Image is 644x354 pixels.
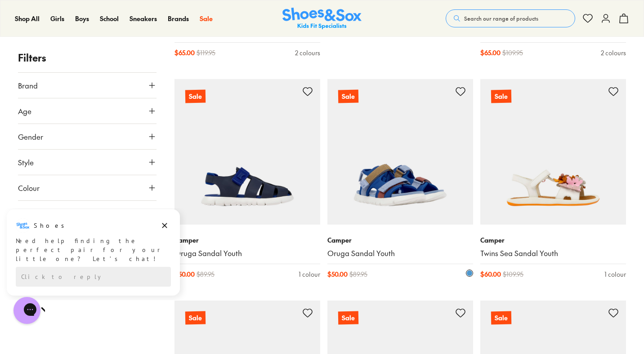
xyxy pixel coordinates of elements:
[50,14,64,23] span: Girls
[480,48,501,58] span: $ 65.00
[200,14,213,23] span: Sale
[168,14,189,23] span: Brands
[18,50,157,65] p: Filters
[299,270,320,279] div: 1 colour
[9,294,45,327] iframe: Gorgias live chat messenger
[349,270,367,279] span: $ 89.95
[18,157,34,168] span: Style
[503,270,523,279] span: $ 109.95
[338,90,358,103] p: Sale
[282,8,362,30] img: SNS_Logo_Responsive.svg
[327,248,473,258] a: Oruga Sandal Youth
[50,14,64,23] a: Girls
[18,182,40,193] span: Colour
[18,73,157,98] button: Brand
[327,235,473,245] p: Camper
[197,48,215,58] span: $ 119.95
[100,14,119,23] span: School
[480,248,626,258] a: Twins Sea Sandal Youth
[174,248,320,258] a: Oruga Sandal Youth
[18,98,157,124] button: Age
[338,311,358,324] p: Sale
[34,13,69,22] h3: Shoes
[464,14,538,22] span: Search our range of products
[200,14,213,23] a: Sale
[16,59,171,79] div: Reply to the campaigns
[174,79,320,225] a: Sale
[15,14,40,23] a: Shop All
[75,14,89,23] span: Boys
[282,8,362,30] a: Shoes & Sox
[100,14,119,23] a: School
[130,14,157,23] a: Sneakers
[601,48,626,58] div: 2 colours
[446,9,575,27] button: Search our range of products
[185,89,206,103] p: Sale
[75,14,89,23] a: Boys
[174,235,320,245] p: Camper
[185,311,206,324] p: Sale
[130,14,157,23] span: Sneakers
[16,10,30,25] img: Shoes logo
[18,201,157,226] button: Price
[295,48,320,58] div: 2 colours
[168,14,189,23] a: Brands
[604,270,626,279] div: 1 colour
[7,1,180,88] div: Campaign message
[18,80,38,91] span: Brand
[327,79,473,225] a: Sale
[491,311,511,324] p: Sale
[480,270,501,279] span: $ 60.00
[480,235,626,245] p: Camper
[327,270,348,279] span: $ 50.00
[15,14,40,23] span: Shop All
[502,48,523,58] span: $ 109.95
[18,150,157,175] button: Style
[18,124,157,149] button: Gender
[16,28,171,55] div: Need help finding the perfect pair for your little one? Let’s chat!
[491,89,511,103] p: Sale
[197,270,215,279] span: $ 89.95
[7,10,180,55] div: Message from Shoes. Need help finding the perfect pair for your little one? Let’s chat!
[174,48,195,58] span: $ 65.00
[18,131,43,142] span: Gender
[158,11,171,24] button: Dismiss campaign
[480,79,626,225] a: Sale
[18,175,157,200] button: Colour
[18,106,31,116] span: Age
